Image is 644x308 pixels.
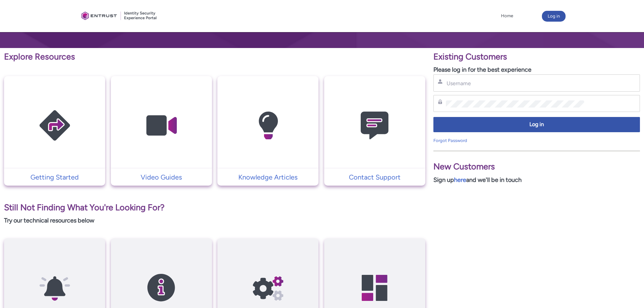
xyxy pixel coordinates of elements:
[129,89,193,162] img: Video Guides
[114,172,209,182] p: Video Guides
[4,172,105,182] a: Getting Started
[433,50,640,63] p: Existing Customers
[4,50,425,63] p: Explore Resources
[217,172,318,182] a: Knowledge Articles
[446,80,584,87] input: Username
[4,216,425,225] p: Try our technical resources below
[236,89,300,162] img: Knowledge Articles
[7,172,102,182] p: Getting Started
[433,160,640,173] p: New Customers
[524,151,644,308] iframe: Qualified Messenger
[542,11,566,22] button: Log in
[433,175,640,185] p: Sign up and we'll be in touch
[4,201,425,214] p: Still Not Finding What You're Looking For?
[454,176,466,184] a: here
[499,11,515,21] a: Home
[342,89,407,162] img: Contact Support
[221,172,315,182] p: Knowledge Articles
[433,65,640,74] p: Please log in for the best experience
[324,172,425,182] a: Contact Support
[433,138,467,143] a: Forgot Password
[23,89,87,162] img: Getting Started
[328,172,422,182] p: Contact Support
[111,172,212,182] a: Video Guides
[433,117,640,132] button: Log in
[438,121,636,128] span: Log in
